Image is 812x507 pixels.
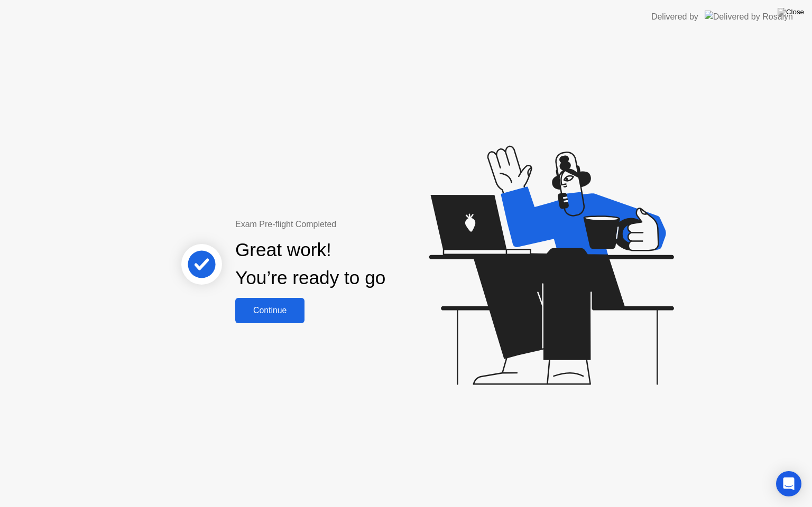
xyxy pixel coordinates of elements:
[776,471,801,496] div: Open Intercom Messenger
[651,11,698,23] div: Delivered by
[705,11,793,23] img: Delivered by Rosalyn
[778,8,804,16] img: Close
[238,306,301,315] div: Continue
[235,218,454,231] div: Exam Pre-flight Completed
[235,236,385,292] div: Great work! You’re ready to go
[235,298,304,323] button: Continue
